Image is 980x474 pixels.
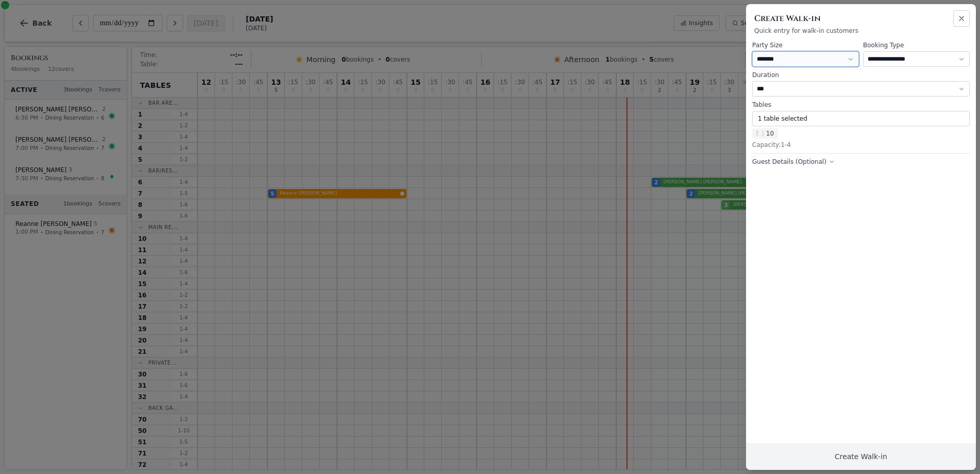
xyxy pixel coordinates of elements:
div: Capacity: 1 - 4 [752,141,970,149]
p: Quick entry for walk-in customers [754,27,968,35]
button: Create Walk-in [746,443,976,470]
span: 10 [752,128,778,139]
label: Tables [752,101,970,109]
h2: Create Walk-in [754,12,968,25]
button: 1 table selected [752,111,970,126]
label: Booking Type [863,41,970,49]
button: Guest Details (Optional) [752,158,835,166]
span: 🍽️ [756,129,764,138]
label: Duration [752,71,970,79]
label: Party Size [752,41,859,49]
